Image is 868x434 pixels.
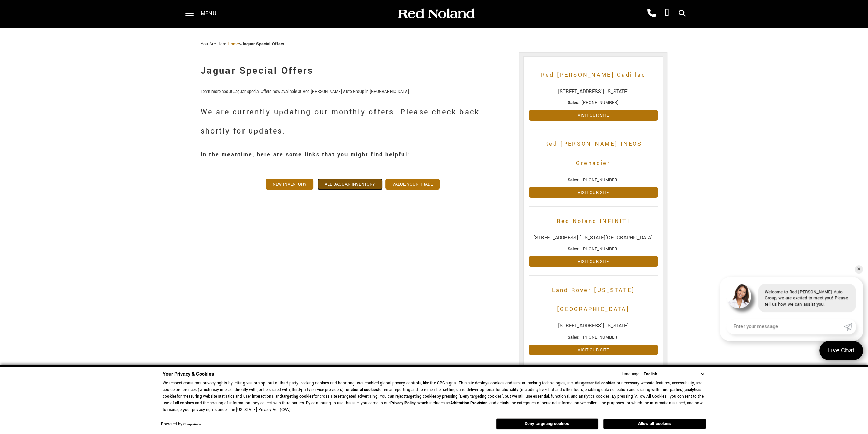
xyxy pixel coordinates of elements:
[405,394,437,400] strong: targeting cookies
[344,387,378,393] strong: functional cookies
[163,387,701,400] strong: analytics cookies
[529,88,658,96] span: [STREET_ADDRESS][US_STATE]
[282,394,313,400] strong: targeting cookies
[581,100,619,106] span: [PHONE_NUMBER]
[568,334,580,340] strong: Sales:
[529,322,658,330] span: [STREET_ADDRESS][US_STATE]
[496,418,598,429] button: Deny targeting cookies
[819,341,863,360] a: Live Chat
[529,135,658,173] a: Red [PERSON_NAME] INEOS Grenadier
[318,179,382,190] a: All Jaguar Inventory
[201,88,509,96] p: Learn more about Jaguar Special Offers now available at Red [PERSON_NAME] Auto Group in [GEOGRAPH...
[529,234,658,242] span: [STREET_ADDRESS] [US_STATE][GEOGRAPHIC_DATA]
[183,422,201,427] a: ComplyAuto
[758,284,856,312] div: Welcome to Red [PERSON_NAME] Auto Group, we are excited to meet you! Please tell us how we can as...
[568,177,580,183] strong: Sales:
[581,334,619,340] span: [PHONE_NUMBER]
[201,41,668,47] div: Breadcrumbs
[163,370,214,378] span: Your Privacy & Cookies
[568,100,580,106] strong: Sales:
[726,319,844,334] input: Enter your message
[201,102,509,141] h2: We are currently updating our monthly offers. Please check back shortly for updates.
[227,41,284,47] span: >
[397,8,475,20] img: Red Noland Auto Group
[227,41,239,47] a: Home
[529,110,658,121] a: Visit Our Site
[529,256,658,267] a: Visit Our Site
[161,422,201,427] div: Powered by
[622,372,641,376] div: Language:
[726,284,751,308] img: Agent profile photo
[568,246,580,252] strong: Sales:
[603,419,706,429] button: Allow all cookies
[584,380,615,386] strong: essential cookies
[824,346,858,355] span: Live Chat
[201,57,509,85] h1: Jaguar Special Offers
[529,187,658,198] a: Visit Our Site
[529,212,658,231] a: Red Noland INFINITI
[385,179,440,190] a: Value Your Trade
[266,179,313,190] a: New Inventory
[642,370,706,378] select: Language Select
[241,41,284,47] strong: Jaguar Special Offers
[581,177,619,183] span: [PHONE_NUMBER]
[390,400,416,406] a: Privacy Policy
[581,246,619,252] span: [PHONE_NUMBER]
[529,281,658,319] a: Land Rover [US_STATE][GEOGRAPHIC_DATA]
[201,41,284,47] span: You Are Here:
[450,400,488,406] strong: Arbitration Provision
[844,319,856,334] a: Submit
[201,148,509,162] h3: In the meantime, here are some links that you might find helpful:
[163,380,706,414] p: We respect consumer privacy rights by letting visitors opt out of third-party tracking cookies an...
[529,66,658,85] a: Red [PERSON_NAME] Cadillac
[529,345,658,355] a: Visit Our Site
